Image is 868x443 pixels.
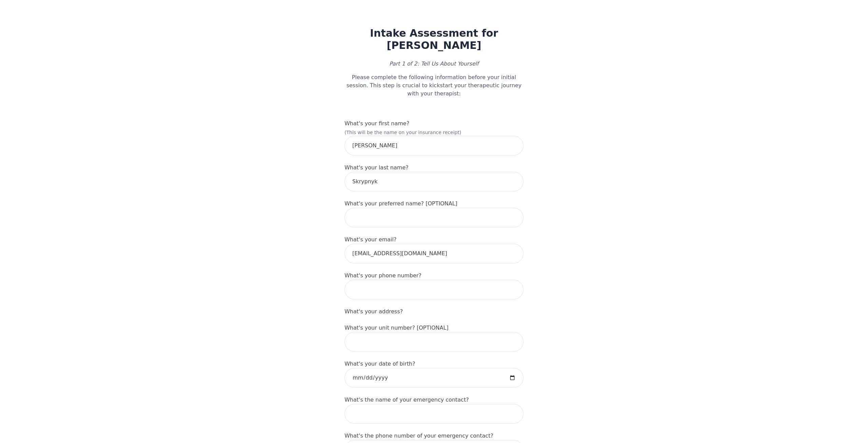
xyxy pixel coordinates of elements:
label: What's your phone number? [344,272,421,279]
label: What's the phone number of your emergency contact? [344,432,493,439]
label: What's your address? [344,308,403,315]
label: What's your date of birth? [344,361,415,367]
h1: Intake Assessment for [PERSON_NAME] [344,27,524,52]
p: Please complete the following information before your initial session. This step is crucial to ki... [344,73,524,98]
label: What's the name of your emergency contact? [344,396,469,403]
label: What's your first name? [344,120,409,127]
p: (This will be the name on your insurance receipt) [344,129,524,136]
label: What's your email? [344,236,397,243]
p: Part 1 of 2: Tell Us About Yourself [344,60,524,68]
input: Date of Birth [344,368,524,388]
label: What's your last name? [344,164,409,171]
label: What's your preferred name? [OPTIONAL] [344,200,457,207]
label: What's your unit number? [OPTIONAL] [344,325,449,331]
